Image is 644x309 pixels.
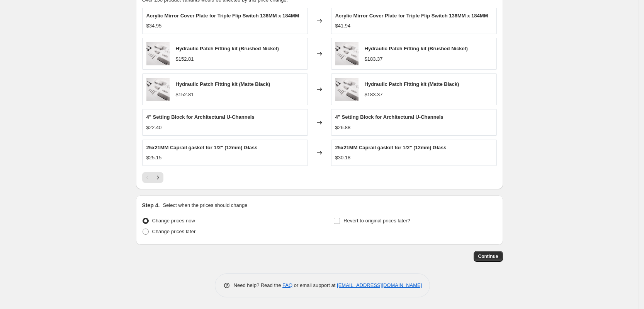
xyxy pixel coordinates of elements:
button: Next [153,172,163,183]
h2: Step 4. [142,201,160,209]
span: or email support at [292,282,337,288]
div: $152.81 [176,91,194,99]
span: Hydraulic Patch Fitting kit (Brushed Nickel) [176,46,279,51]
span: Need help? Read the [234,282,283,288]
img: HYP-101.SS_9ba399f7-816a-4f15-a280-75fbd84efb59_80x.png [335,78,359,101]
span: Change prices now [152,218,195,224]
span: 4" Setting Block for Architectural U-Channels [335,114,443,120]
span: Acrylic Mirror Cover Plate for Triple Flip Switch 136MM x 184MM [146,13,299,19]
div: $25.15 [146,154,162,162]
div: $183.37 [365,91,383,99]
a: [EMAIL_ADDRESS][DOMAIN_NAME] [337,282,422,288]
img: HYP-101.SS_9ba399f7-816a-4f15-a280-75fbd84efb59_80x.png [146,42,170,65]
span: 25x21MM Caprail gasket for 1/2" (12mm) Glass [146,145,258,150]
span: Change prices later [152,229,196,234]
a: FAQ [282,282,292,288]
span: Continue [478,253,498,259]
span: 4" Setting Block for Architectural U-Channels [146,114,255,120]
div: $30.18 [335,154,351,162]
div: $22.40 [146,124,162,131]
div: $26.88 [335,124,351,131]
span: Hydraulic Patch Fitting kit (Matte Black) [365,81,459,87]
div: $183.37 [365,55,383,63]
div: $34.95 [146,22,162,30]
span: Acrylic Mirror Cover Plate for Triple Flip Switch 136MM x 184MM [335,13,488,19]
button: Continue [474,251,503,262]
p: Select when the prices should change [163,201,247,209]
div: $41.94 [335,22,351,30]
span: 25x21MM Caprail gasket for 1/2" (12mm) Glass [335,145,447,150]
span: Hydraulic Patch Fitting kit (Matte Black) [176,81,270,87]
nav: Pagination [142,172,163,183]
span: Revert to original prices later? [343,218,410,224]
span: Hydraulic Patch Fitting kit (Brushed Nickel) [365,46,468,51]
img: HYP-101.SS_9ba399f7-816a-4f15-a280-75fbd84efb59_80x.png [146,78,170,101]
img: HYP-101.SS_9ba399f7-816a-4f15-a280-75fbd84efb59_80x.png [335,42,359,65]
div: $152.81 [176,55,194,63]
